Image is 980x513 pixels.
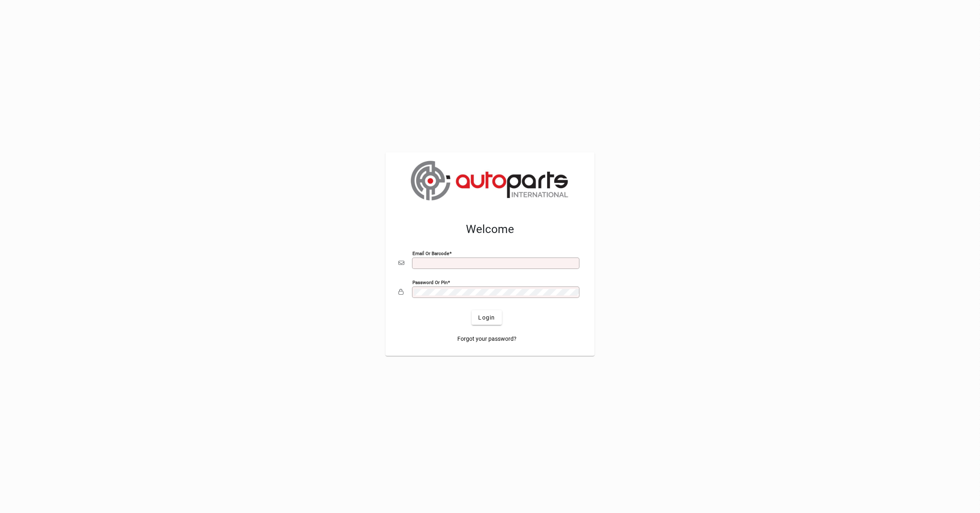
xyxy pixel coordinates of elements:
[412,251,449,256] mat-label: Email or Barcode
[472,310,501,325] button: Login
[457,335,517,343] span: Forgot your password?
[454,331,520,346] a: Forgot your password?
[399,222,581,236] h2: Welcome
[412,280,448,285] mat-label: Password or Pin
[478,313,495,322] span: Login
